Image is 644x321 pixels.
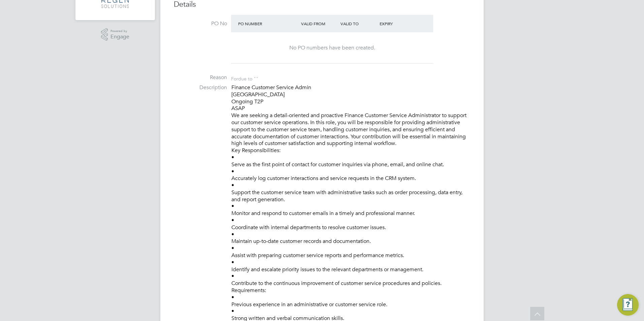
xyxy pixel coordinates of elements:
[299,17,339,30] div: Valid From
[174,74,227,81] label: Reason
[110,34,129,40] span: Engage
[174,84,227,91] label: Description
[238,44,426,51] div: No PO numbers have been created.
[617,294,639,316] button: Engage Resource Center
[110,28,129,34] span: Powered by
[378,17,417,30] div: Expiry
[231,74,258,82] div: For due to ""
[236,17,299,30] div: PO Number
[174,20,227,27] label: PO No
[101,28,130,41] a: Powered byEngage
[339,17,378,30] div: Valid To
